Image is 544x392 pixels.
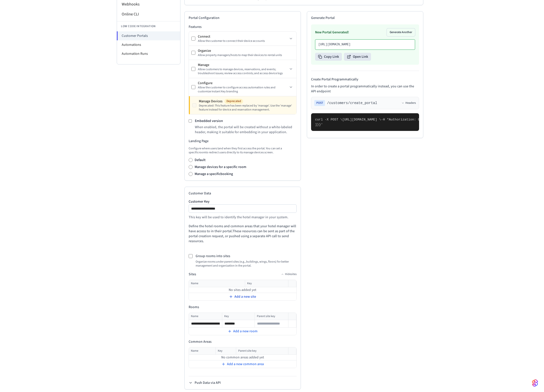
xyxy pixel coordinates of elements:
[189,287,296,293] td: No sites added yet
[196,254,230,259] label: Group rooms into sites
[314,100,325,106] span: POST
[381,118,474,121] span: -H "Authorization: Bearer seam_api_key_123456" \
[189,200,297,203] label: Customer Key
[117,21,180,31] li: Low Code Integration
[245,280,288,287] th: Key
[117,31,180,40] li: Customer Portals
[189,347,216,355] th: Name
[189,339,297,344] h4: Common Areas
[189,224,297,244] p: Define the hotel rooms and common areas that your hotel manager will have access to in their port...
[387,28,415,36] button: Generate Another
[344,53,371,61] button: Open Link
[189,272,196,277] h4: Sites
[315,118,342,121] span: curl -X POST \
[199,99,294,104] div: Manage Devices
[195,125,297,135] p: When enabled, the portal will be created without a white-labeled header, making it suitable for e...
[311,15,419,20] h2: Generate Portal
[311,84,419,94] p: In order to create a portal programmatically instead, you can use the API endpoint
[317,123,319,126] span: }
[401,101,416,105] button: Headers
[195,158,206,163] label: Default
[198,53,294,57] div: Allow property managers/hosts to map their devices to rental units
[195,165,246,169] label: Manage devices for a specific room
[198,81,288,86] div: Configure
[318,43,412,47] p: [URL][DOMAIN_NAME]
[222,313,255,320] th: Key
[189,355,296,360] td: No common areas added yet
[198,48,294,53] div: Organize
[189,313,222,320] th: Name
[342,118,381,121] span: [URL][DOMAIN_NAME] \
[234,294,256,299] span: Add a new site
[189,380,221,385] button: Push Data via API
[189,280,245,287] th: Name
[315,53,342,61] button: Copy Link
[189,215,297,220] p: This key will be used to identify the hotel manager in your system.
[224,99,243,104] span: Deprecated
[255,313,288,320] th: Parent site key
[198,86,288,94] div: Allow the customer to configure access automation rules and customize Instant Key branding
[189,305,297,310] h4: Rooms
[189,147,297,155] p: Configure where users land when they first access the portal. You can set a specific room to redi...
[117,9,180,19] li: Online CLI
[189,24,297,29] h3: Features
[117,40,180,49] li: Automations
[195,171,233,176] label: Manage a specific booking
[198,62,288,67] div: Manage
[199,104,294,112] div: Deprecated: This feature has been replaced by 'manage'. Use the 'manage' feature instead for devi...
[311,77,419,82] h4: Create Portal Programmatically
[117,49,180,58] li: Automation Runs
[319,123,323,126] span: }'
[236,347,288,355] th: Parent site key
[189,15,297,20] h2: Portal Configuration
[315,30,349,35] h3: New Portal Generated!
[315,123,317,126] span: ]
[227,362,264,367] span: Add a new common area
[198,39,288,43] div: Allow the customer to connect their device accounts
[189,191,297,196] h2: Customer Data
[281,272,297,276] button: Hidesites
[216,347,236,355] th: Key
[189,139,297,144] h3: Landing Page
[195,118,223,123] label: Embedded version
[196,260,297,268] p: Organize rooms under parent sites (e.g., buildings, wings, floors) for better management and orga...
[198,34,288,39] div: Connect
[198,67,288,75] div: Allow customers to manage devices, reservations, and events; troubleshoot issues; review access c...
[327,101,377,106] span: /customers/create_portal
[532,379,538,387] img: SeamLogoGradient.69752ec5.svg
[233,329,258,334] span: Add a new room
